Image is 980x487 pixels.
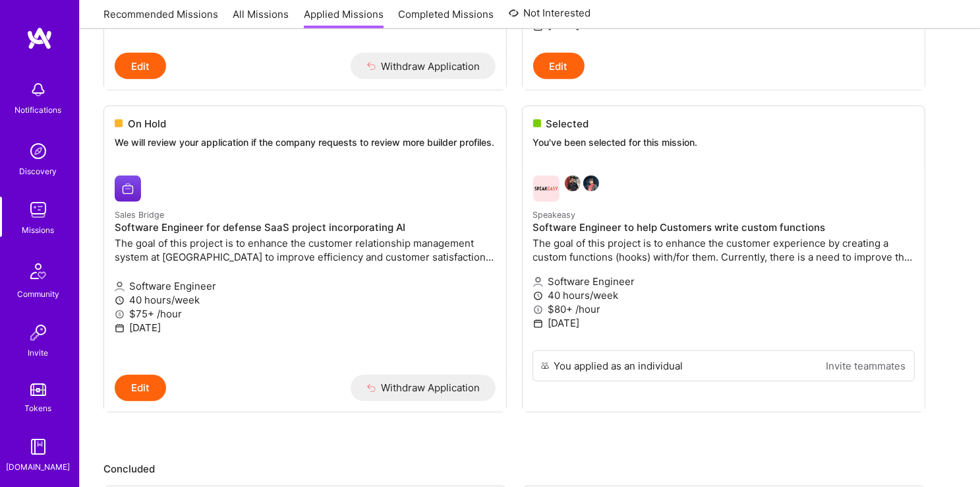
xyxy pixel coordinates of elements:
[103,7,218,29] a: Recommended Missions
[15,103,62,117] div: Notifications
[7,460,71,474] div: [DOMAIN_NAME]
[128,117,166,131] span: On Hold
[30,383,46,396] img: tokens
[115,282,125,292] i: icon Applicant
[304,7,384,29] a: Applied Missions
[351,375,496,401] button: Withdraw Application
[115,222,496,234] h4: Software Engineer for defense SaaS project incorporating AI
[115,176,141,202] img: Sales Bridge company logo
[533,53,585,79] button: Edit
[25,401,52,415] div: Tokens
[25,319,51,346] img: Invite
[22,255,54,287] img: Community
[115,309,125,319] i: icon MoneyGray
[115,53,166,79] button: Edit
[115,375,166,401] button: Edit
[399,7,494,29] a: Completed Missions
[509,5,591,29] a: Not Interested
[22,223,55,237] div: Missions
[104,165,506,375] a: Sales Bridge company logoSales BridgeSoftware Engineer for defense SaaS project incorporating AIT...
[115,293,496,307] p: 40 hours/week
[25,197,51,223] img: teamwork
[115,307,496,321] p: $75+ /hour
[25,434,51,460] img: guide book
[28,346,49,360] div: Invite
[115,279,496,293] p: Software Engineer
[103,462,956,476] p: Concluded
[20,164,57,178] div: Discovery
[115,136,496,149] p: We will review your application if the company requests to review more builder profiles.
[115,321,496,335] p: [DATE]
[351,53,496,79] button: Withdraw Application
[115,323,125,333] i: icon Calendar
[115,210,164,220] small: Sales Bridge
[233,7,289,29] a: All Missions
[115,296,125,306] i: icon Clock
[115,236,496,264] p: The goal of this project is to enhance the customer relationship management system at [GEOGRAPHIC...
[26,26,53,50] img: logo
[17,287,59,301] div: Community
[25,77,51,103] img: bell
[25,138,51,164] img: discovery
